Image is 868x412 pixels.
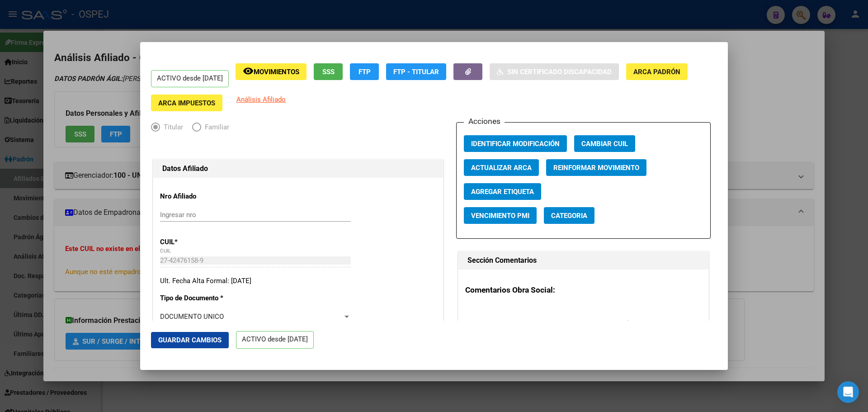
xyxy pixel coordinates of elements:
[151,95,222,111] button: ARCA Impuestos
[490,63,619,80] button: Sin Certificado Discapacidad
[158,99,215,107] span: ARCA Impuestos
[467,255,699,266] h1: Sección Comentarios
[350,63,379,80] button: FTP
[553,164,639,172] span: Reinformar Movimiento
[626,63,688,80] button: ARCA Padrón
[314,63,343,80] button: SSS
[464,159,539,176] button: Actualizar ARCA
[393,68,439,76] span: FTP - Titular
[151,332,229,348] button: Guardar Cambios
[160,313,224,321] span: DOCUMENTO UNICO
[160,237,243,247] p: CUIL
[507,68,612,76] span: Sin Certificado Discapacidad
[465,284,702,296] h3: Comentarios Obra Social:
[633,68,680,76] span: ARCA Padrón
[236,63,307,80] button: Movimientos
[464,183,541,200] button: Agregar Etiqueta
[236,95,286,104] span: Análisis Afiliado
[151,70,229,88] p: ACTIVO desde [DATE]
[160,293,243,303] p: Tipo de Documento *
[464,135,567,152] button: Identificar Modificación
[386,63,446,80] button: FTP - Titular
[471,164,532,172] span: Actualizar ARCA
[160,191,243,202] p: Nro Afiliado
[546,159,646,176] button: Reinformar Movimiento
[471,212,529,220] span: Vencimiento PMI
[581,140,628,148] span: Cambiar CUIL
[551,212,587,220] span: Categoria
[160,122,183,133] span: Titular
[574,135,635,152] button: Cambiar CUIL
[162,163,434,174] h1: Datos Afiliado
[243,66,254,76] mat-icon: remove_red_eye
[151,125,238,133] mat-radio-group: Elija una opción
[471,140,560,148] span: Identificar Modificación
[322,68,335,76] span: SSS
[464,115,505,127] h3: Acciones
[236,331,314,349] p: ACTIVO desde [DATE]
[158,336,222,344] span: Guardar Cambios
[471,188,534,196] span: Agregar Etiqueta
[464,207,537,224] button: Vencimiento PMI
[160,276,436,286] div: Ult. Fecha Alta Formal: [DATE]
[254,68,299,76] span: Movimientos
[544,207,594,224] button: Categoria
[837,381,859,403] div: Open Intercom Messenger
[201,122,229,133] span: Familiar
[359,68,371,76] span: FTP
